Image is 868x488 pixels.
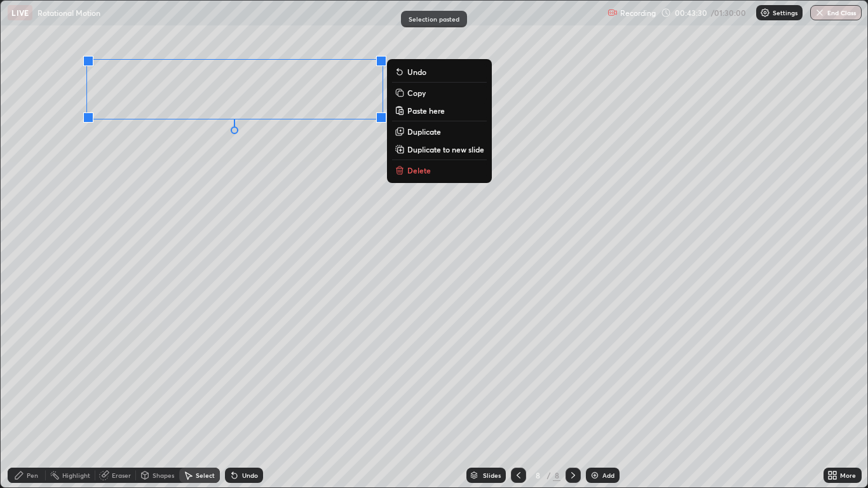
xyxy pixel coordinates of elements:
div: Add [602,472,614,478]
p: Delete [407,165,431,175]
p: Duplicate to new slide [407,144,484,154]
p: Rotational Motion [37,8,100,18]
p: Undo [407,67,426,77]
p: Settings [773,10,797,16]
button: Undo [392,64,487,79]
div: 8 [531,471,544,479]
div: Highlight [62,472,90,478]
p: Recording [620,8,656,18]
div: / [546,471,550,479]
button: Duplicate to new slide [392,142,487,157]
div: More [840,472,856,478]
p: Paste here [407,105,445,116]
button: Copy [392,85,487,100]
p: Duplicate [407,126,441,137]
div: Slides [483,472,501,478]
div: Shapes [153,472,174,478]
button: Delete [392,163,487,178]
div: 8 [553,470,560,481]
p: Copy [407,88,426,98]
img: end-class-cross [815,8,825,18]
img: recording.375f2c34.svg [607,8,618,18]
div: Eraser [112,472,131,478]
img: class-settings-icons [760,8,770,18]
button: Duplicate [392,124,487,139]
img: add-slide-button [590,470,600,480]
button: End Class [810,5,862,20]
div: Undo [242,472,258,478]
p: LIVE [11,8,29,18]
button: Paste here [392,103,487,118]
div: Pen [27,472,38,478]
div: Select [196,472,215,478]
